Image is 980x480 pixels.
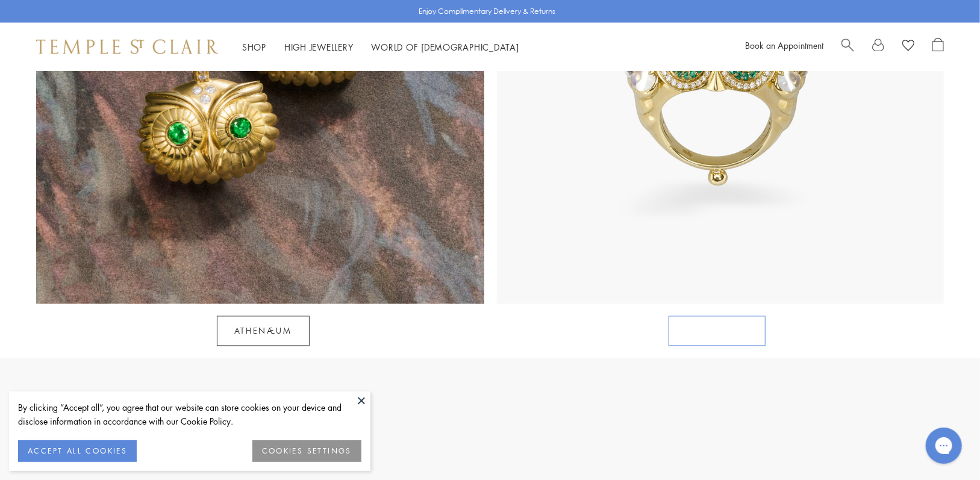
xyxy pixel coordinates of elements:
[669,316,766,346] a: SHOP RINGS
[920,423,968,468] iframe: Gorgias live chat messenger
[242,41,266,53] a: ShopShop
[284,41,354,53] a: High JewelleryHigh Jewellery
[419,5,555,17] p: Enjoy Complimentary Delivery & Returns
[242,40,519,55] nav: Main navigation
[18,440,137,462] button: ACCEPT ALL COOKIES
[36,40,218,54] img: Temple St. Clair
[252,440,361,462] button: COOKIES SETTINGS
[902,38,914,56] a: View Wishlist
[932,38,944,56] a: Open Shopping Bag
[18,401,361,428] div: By clicking “Accept all”, you agree that our website can store cookies on your device and disclos...
[841,38,854,56] a: Search
[217,316,310,346] a: Athenæum
[372,41,519,53] a: World of [DEMOGRAPHIC_DATA]World of [DEMOGRAPHIC_DATA]
[745,39,823,51] a: Book an Appointment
